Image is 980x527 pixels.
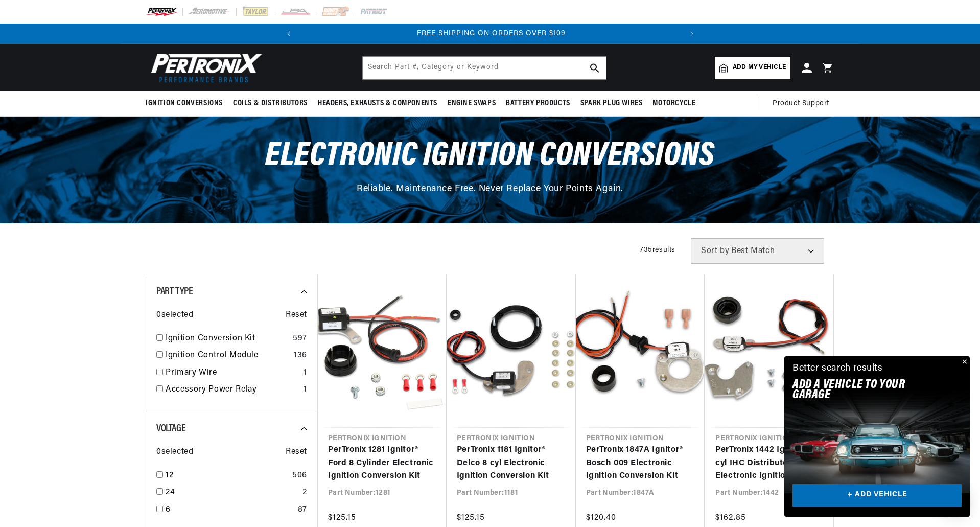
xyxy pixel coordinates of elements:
a: 24 [166,486,298,499]
span: Battery Products [506,98,570,109]
summary: Spark Plug Wires [575,91,648,116]
a: Shipping FAQs [10,171,194,187]
span: Product Support [773,98,829,109]
span: Headers, Exhausts & Components [318,98,437,109]
span: 735 results [640,246,675,254]
span: Reset [286,309,307,322]
summary: Battery Products [501,91,575,116]
div: Better search results [792,361,883,376]
span: Ignition Conversions [146,98,223,109]
span: 0 selected [156,446,193,459]
div: 2 of 2 [300,28,683,39]
span: Voltage [156,424,185,434]
span: Spark Plug Wires [580,98,643,109]
a: Orders FAQ [10,213,194,229]
button: Translation missing: en.sections.announcements.previous_announcement [278,24,299,44]
div: JBA Performance Exhaust [10,113,194,123]
span: Motorcycle [652,98,695,109]
a: 6 [166,503,294,517]
a: PerTronix 1847A Ignitor® Bosch 009 Electronic Ignition Conversion Kit [586,444,694,483]
a: Ignition Control Module [166,349,290,362]
span: Sort by [701,247,729,255]
img: Pertronix [146,50,263,85]
a: POWERED BY ENCHANT [141,294,197,304]
button: Contact Us [10,273,194,291]
input: Search Part #, Category or Keyword [363,57,606,79]
span: Engine Swaps [448,98,496,109]
a: Primary Wire [166,366,299,380]
span: FREE SHIPPING ON ORDERS OVER $109 [417,30,566,37]
div: Announcement [300,28,683,39]
div: Ignition Products [10,71,194,81]
select: Sort by [691,238,824,264]
a: Ignition Conversion Kit [166,332,289,346]
span: Reset [286,446,307,459]
div: Shipping [10,155,194,165]
div: 1 [304,383,307,397]
span: Add my vehicle [733,63,786,73]
button: Close [958,356,970,369]
div: Orders [10,197,194,207]
summary: Coils & Distributors [228,91,313,116]
summary: Motorcycle [647,91,701,116]
a: + ADD VEHICLE [792,484,962,507]
summary: Ignition Conversions [146,91,228,116]
div: 506 [292,469,307,483]
span: Part Type [156,287,193,297]
div: 136 [294,349,307,362]
a: Payment, Pricing, and Promotions FAQ [10,256,194,271]
div: Payment, Pricing, and Promotions [10,240,194,249]
summary: Product Support [773,91,834,116]
span: Electronic Ignition Conversions [265,140,715,173]
button: Translation missing: en.sections.announcements.next_announcement [682,24,702,44]
summary: Engine Swaps [442,91,501,116]
div: 87 [298,503,307,517]
a: FAQ [10,87,194,103]
a: PerTronix 1442 Ignitor® 4 cyl IHC Distributor Electronic Ignition Conversion Kit [715,444,823,483]
span: Coils & Distributors [233,98,308,109]
div: 2 [302,486,307,499]
slideshow-component: Translation missing: en.sections.announcements.announcement_bar [120,24,860,44]
a: PerTronix 1181 Ignitor® Delco 8 cyl Electronic Ignition Conversion Kit [457,444,566,483]
div: 1 [304,366,307,380]
summary: Headers, Exhausts & Components [313,91,442,116]
a: Accessory Power Relay [166,383,299,397]
span: 0 selected [156,309,193,322]
a: PerTronix 1281 Ignitor® Ford 8 Cylinder Electronic Ignition Conversion Kit [328,444,436,483]
a: Add my vehicle [715,57,790,79]
div: 597 [293,332,307,346]
h2: Add A VEHICLE to your garage [792,380,936,401]
span: Reliable. Maintenance Free. Never Replace Your Points Again. [357,185,623,194]
a: FAQs [10,129,194,145]
button: search button [584,57,606,79]
a: 12 [166,469,288,483]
